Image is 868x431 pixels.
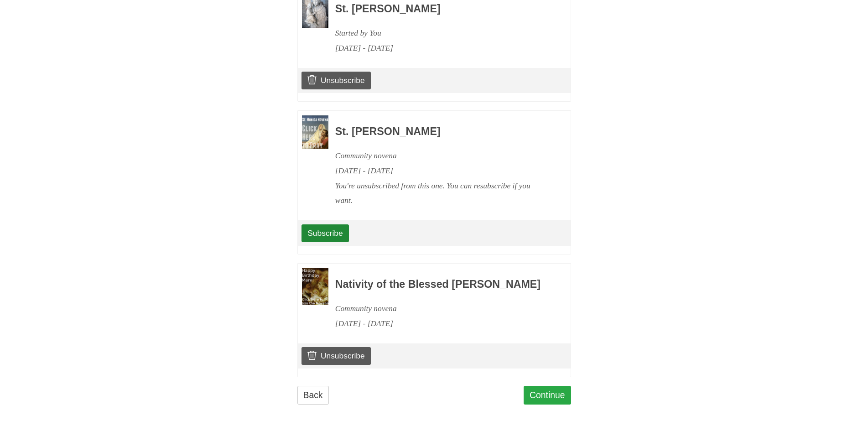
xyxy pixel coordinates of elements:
[301,224,348,242] a: Subscribe
[335,148,546,163] div: Community novena
[335,301,546,316] div: Community novena
[297,386,329,405] a: Back
[302,268,328,306] img: Novena image
[335,41,546,56] div: [DATE] - [DATE]
[335,3,546,15] h3: St. [PERSON_NAME]
[335,279,546,291] h3: Nativity of the Blessed [PERSON_NAME]
[335,126,546,138] h3: St. [PERSON_NAME]
[302,115,328,149] img: Novena image
[335,163,546,178] div: [DATE] - [DATE]
[335,26,546,41] div: Started by You
[335,178,546,208] div: You're unsubscribed from this one. You can resubscribe if you want.
[524,386,571,405] a: Continue
[301,347,370,364] a: Unsubscribe
[335,316,546,331] div: [DATE] - [DATE]
[301,72,370,89] a: Unsubscribe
